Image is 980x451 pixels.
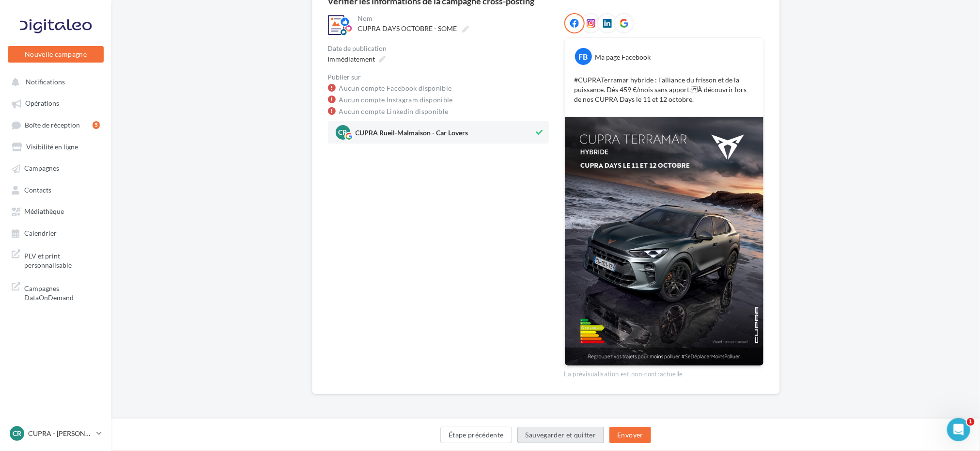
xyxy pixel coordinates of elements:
a: Opérations [6,94,106,112]
a: Calendrier [6,224,106,242]
span: CUPRA Rueil-Malmaison - Car Lovers [356,129,468,140]
div: FB [575,48,592,65]
button: Étape précédente [440,427,512,443]
button: Sauvegarder et quitter [517,427,605,443]
span: Campagnes DataOnDemand [24,282,100,303]
span: Contacts [24,186,51,194]
a: Médiathèque [6,202,106,220]
button: Notifications [6,73,102,90]
span: Campagnes [24,164,59,173]
span: Opérations [25,99,59,108]
a: CR CUPRA - [PERSON_NAME] [8,424,104,443]
span: Médiathèque [24,208,64,216]
span: CUPRA DAYS OCTOBRE - SOME [358,24,457,32]
div: Ma page Facebook [595,52,651,62]
p: #CUPRATerramar hybride : l’alliance du frisson et de la puissance. Dès 459 €/mois sans apport. À ... [575,75,754,104]
div: Nom [358,15,547,22]
div: 5 [93,121,100,129]
span: CR [13,429,21,438]
span: Immédiatement [328,55,375,63]
span: Calendrier [24,229,57,237]
span: CR [339,129,347,136]
a: Aucun compte Instagram disponible [339,94,453,106]
span: 1 [967,418,975,426]
a: Aucun compte Facebook disponible [339,82,452,94]
a: Contacts [6,181,106,198]
span: Notifications [26,78,65,86]
span: Visibilité en ligne [26,143,78,151]
div: Date de publication [328,45,549,52]
button: Nouvelle campagne [8,46,104,63]
a: Aucun compte Linkedin disponible [339,106,449,117]
iframe: Intercom live chat [947,418,970,441]
a: Campagnes [6,159,106,177]
div: Publier sur [328,74,549,81]
div: La prévisualisation est non-contractuelle [564,366,764,379]
a: Campagnes DataOnDemand [6,278,106,306]
a: PLV et print personnalisable [6,245,106,274]
a: Boîte de réception5 [6,116,106,134]
span: PLV et print personnalisable [24,249,100,270]
a: Visibilité en ligne [6,138,106,155]
button: Envoyer [609,427,651,443]
p: CUPRA - [PERSON_NAME] [28,429,93,438]
span: Boîte de réception [25,121,80,129]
